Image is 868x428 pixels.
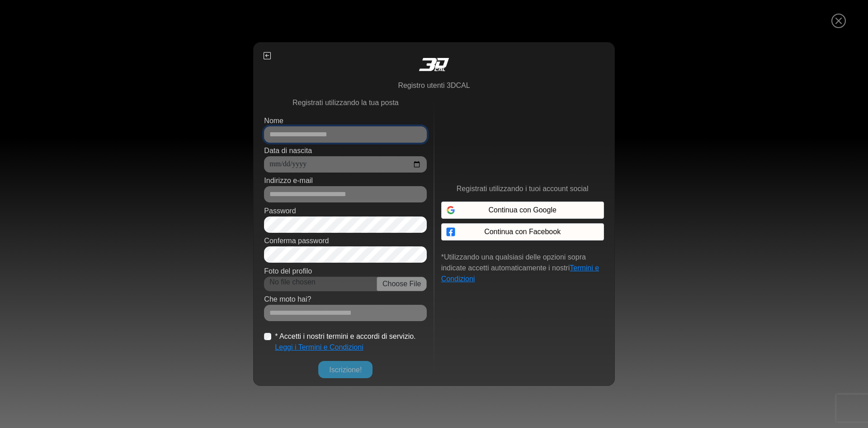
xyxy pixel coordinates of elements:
div: Chatta con noi adesso [61,48,165,59]
font: * Accetti i nostri termini e accordi di servizio. [275,332,415,340]
iframe: Pulsante Accedi con Google [437,201,609,221]
font: *Utilizzando una qualsiasi delle opzioni sopra indicate accetti automaticamente i nostri [441,253,586,272]
font: Conferma password [264,237,329,245]
font: Data di nascita [264,147,312,154]
font: Continua con Facebook [484,228,561,236]
font: Nome [264,117,283,125]
font: Indirizzo e-mail [264,177,313,184]
font: Password [264,207,296,215]
font: Registrati utilizzando i tuoi account social [457,185,589,192]
button: Continua con Facebook [441,223,604,240]
font: Registro utenti 3DCAL [398,82,470,89]
span: Conversazione [5,284,61,290]
font: Foto del profilo [264,267,312,275]
div: Articoli [116,268,172,296]
div: Domande frequenti [61,268,117,296]
font: Che moto hai? [264,295,311,303]
textarea: Digita il messaggio e premi “Invio” [5,236,172,268]
button: Vicino [827,9,851,34]
span: Siamo online! [52,106,125,192]
div: Navigazione torna indietro [10,47,24,60]
font: Registrati utilizzando la tua posta [292,99,399,106]
font: Leggi i Termini e Condizioni [275,343,363,351]
div: Riduci a icona la finestra della chat in diretta [148,5,170,26]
